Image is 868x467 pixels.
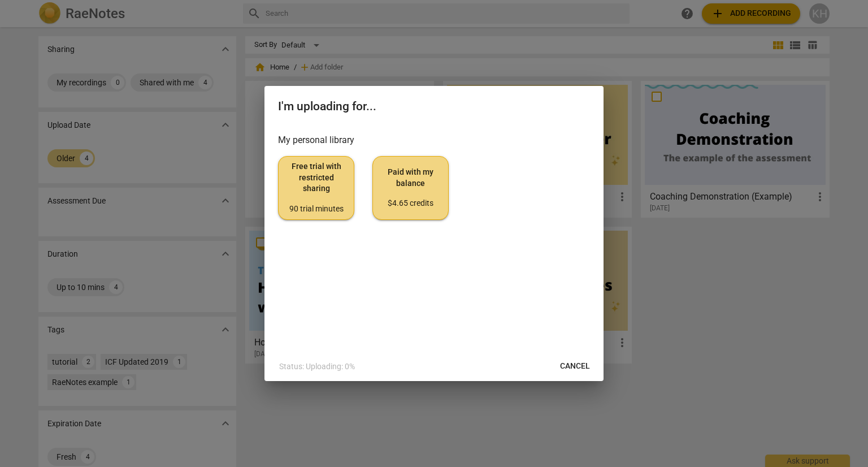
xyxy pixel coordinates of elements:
[382,167,439,209] span: Paid with my balance
[560,361,590,372] span: Cancel
[288,161,345,214] span: Free trial with restricted sharing
[278,133,590,147] h3: My personal library
[279,361,355,373] p: Status: Uploading: 0%
[382,198,439,209] div: $4.65 credits
[278,100,590,114] h2: I'm uploading for...
[288,204,345,215] div: 90 trial minutes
